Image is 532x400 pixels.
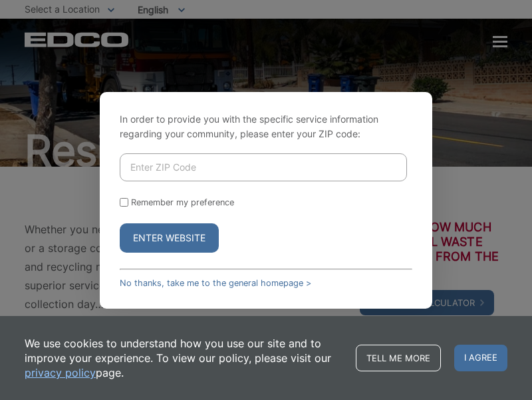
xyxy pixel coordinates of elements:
label: Remember my preference [131,197,234,207]
p: In order to provide you with the specific service information regarding your community, please en... [120,112,412,141]
a: privacy policy [25,365,96,380]
a: No thanks, take me to the general homepage > [120,278,311,288]
a: Tell me more [356,345,441,371]
p: We use cookies to understand how you use our site and to improve your experience. To view our pol... [25,336,342,380]
button: Enter Website [120,223,219,253]
span: I agree [454,345,507,371]
input: Enter ZIP Code [120,153,407,181]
